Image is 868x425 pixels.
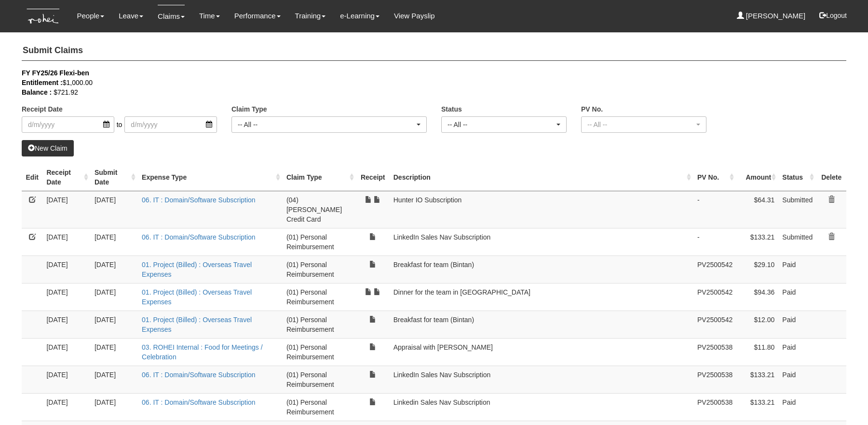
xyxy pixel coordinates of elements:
[693,338,736,366] td: PV2500538
[42,311,91,338] td: [DATE]
[736,164,778,191] th: Amount : activate to sort column ascending
[231,116,427,133] button: -- All --
[736,283,778,311] td: $94.36
[283,393,356,421] td: (01) Personal Reimbursement
[42,283,91,311] td: [DATE]
[390,255,693,283] td: Breakfast for team (Bintan)
[238,120,415,129] div: -- All --
[693,191,736,228] td: -
[22,88,52,96] b: Balance :
[114,116,125,133] span: to
[283,283,356,311] td: (01) Personal Reimbursement
[158,5,185,28] a: Claims
[736,228,778,255] td: $133.21
[581,104,603,114] label: PV No.
[283,311,356,338] td: (01) Personal Reimbursement
[736,191,778,228] td: $64.31
[778,311,816,338] td: Paid
[91,164,138,191] th: Submit Date : activate to sort column ascending
[42,338,91,366] td: [DATE]
[22,140,74,156] a: New Claim
[283,366,356,393] td: (01) Personal Reimbursement
[22,116,114,133] input: d/m/yyyy
[138,164,283,191] th: Expense Type : activate to sort column ascending
[142,343,263,361] a: 03. ROHEI Internal : Food for Meetings / Celebration
[42,191,91,228] td: [DATE]
[283,164,356,191] th: Claim Type : activate to sort column ascending
[394,5,435,27] a: View Payslip
[91,191,138,228] td: [DATE]
[295,5,326,27] a: Training
[142,233,256,241] a: 06. IT : Domain/Software Subscription
[390,283,693,311] td: Dinner for the team in [GEOGRAPHIC_DATA]
[778,255,816,283] td: Paid
[693,366,736,393] td: PV2500538
[283,255,356,283] td: (01) Personal Reimbursement
[91,228,138,255] td: [DATE]
[693,283,736,311] td: PV2500542
[54,88,78,96] span: $721.92
[813,4,854,27] button: Logout
[737,5,806,27] a: [PERSON_NAME]
[22,104,63,114] label: Receipt Date
[42,255,91,283] td: [DATE]
[587,120,694,129] div: -- All --
[581,116,706,133] button: -- All --
[390,164,693,191] th: Description : activate to sort column ascending
[390,311,693,338] td: Breakfast for team (Bintan)
[816,164,846,191] th: Delete
[22,78,832,87] div: $1,000.00
[283,228,356,255] td: (01) Personal Reimbursement
[778,393,816,421] td: Paid
[91,311,138,338] td: [DATE]
[693,255,736,283] td: PV2500542
[22,69,89,77] b: FY FY25/26 Flexi-ben
[693,228,736,255] td: -
[778,338,816,366] td: Paid
[142,196,256,204] a: 06. IT : Domain/Software Subscription
[448,120,555,129] div: -- All --
[231,104,267,114] label: Claim Type
[778,366,816,393] td: Paid
[77,5,104,27] a: People
[91,366,138,393] td: [DATE]
[778,164,816,191] th: Status : activate to sort column ascending
[199,5,220,27] a: Time
[736,255,778,283] td: $29.10
[390,366,693,393] td: LinkedIn Sales Nav Subscription
[142,316,252,333] a: 01. Project (Billed) : Overseas Travel Expenses
[234,5,281,27] a: Performance
[356,164,390,191] th: Receipt
[124,116,217,133] input: d/m/yyyy
[390,191,693,228] td: Hunter IO Subscription
[91,255,138,283] td: [DATE]
[778,228,816,255] td: Submitted
[142,288,252,306] a: 01. Project (Billed) : Overseas Travel Expenses
[42,164,91,191] th: Receipt Date : activate to sort column ascending
[340,5,380,27] a: e-Learning
[390,338,693,366] td: Appraisal with [PERSON_NAME]
[142,261,252,278] a: 01. Project (Billed) : Overseas Travel Expenses
[441,104,462,114] label: Status
[736,393,778,421] td: $133.21
[736,338,778,366] td: $11.80
[42,228,91,255] td: [DATE]
[778,283,816,311] td: Paid
[736,311,778,338] td: $12.00
[42,393,91,421] td: [DATE]
[283,191,356,228] td: (04) [PERSON_NAME] Credit Card
[693,393,736,421] td: PV2500538
[91,283,138,311] td: [DATE]
[283,338,356,366] td: (01) Personal Reimbursement
[778,191,816,228] td: Submitted
[22,164,42,191] th: Edit
[441,116,567,133] button: -- All --
[91,338,138,366] td: [DATE]
[42,366,91,393] td: [DATE]
[119,5,143,27] a: Leave
[390,393,693,421] td: Linkedin Sales Nav Subscription
[693,164,736,191] th: PV No. : activate to sort column ascending
[22,79,63,86] b: Entitlement :
[142,398,256,406] a: 06. IT : Domain/Software Subscription
[693,311,736,338] td: PV2500542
